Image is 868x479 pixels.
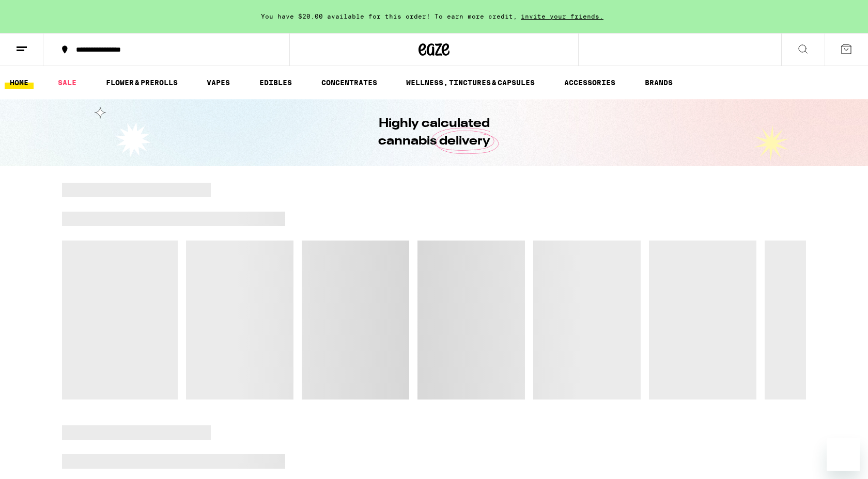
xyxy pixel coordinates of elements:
a: EDIBLES [254,76,297,89]
span: You have $20.00 available for this order! To earn more credit, [261,13,517,20]
h1: Highly calculated cannabis delivery [349,115,519,150]
a: HOME [5,76,34,89]
a: ACCESSORIES [559,76,621,89]
a: BRANDS [640,76,678,89]
iframe: Button to launch messaging window [827,438,860,471]
a: FLOWER & PREROLLS [101,76,183,89]
a: SALE [53,76,82,89]
a: WELLNESS, TINCTURES & CAPSULES [401,76,540,89]
span: invite your friends. [517,13,607,20]
a: CONCENTRATES [316,76,382,89]
a: VAPES [202,76,235,89]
